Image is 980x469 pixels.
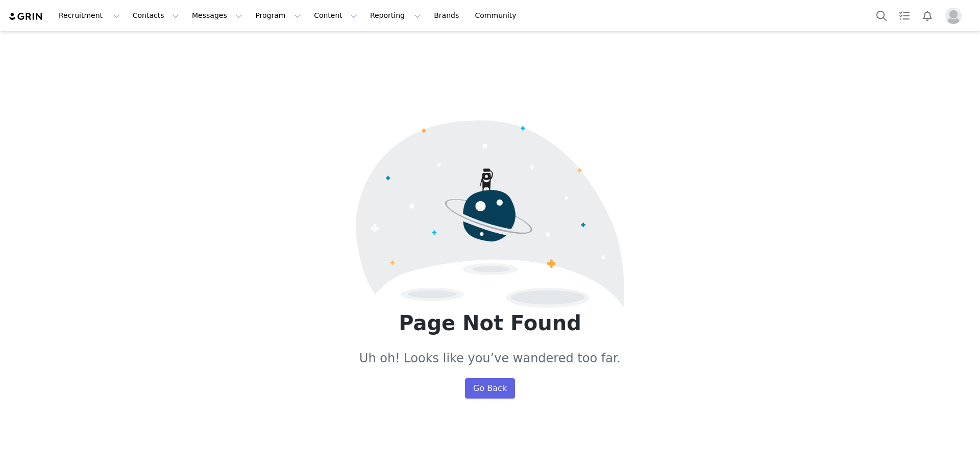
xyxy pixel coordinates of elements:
[364,4,427,27] button: Reporting
[399,308,581,338] span: Page Not Found
[8,12,44,21] img: grin logo
[428,4,468,27] a: Brands
[916,4,939,27] button: Notifications
[469,4,527,27] a: Community
[465,378,515,399] button: Go Back
[127,4,185,27] button: Contacts
[939,8,972,24] button: Profile
[870,4,893,27] button: Search
[359,351,621,366] span: Uh oh! Looks like you’ve wandered too far.
[893,4,916,27] a: Tasks
[53,4,126,27] button: Recruitment
[249,4,307,27] button: Program
[308,4,363,27] button: Content
[945,8,962,24] img: placeholder-profile.jpg
[186,4,249,27] button: Messages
